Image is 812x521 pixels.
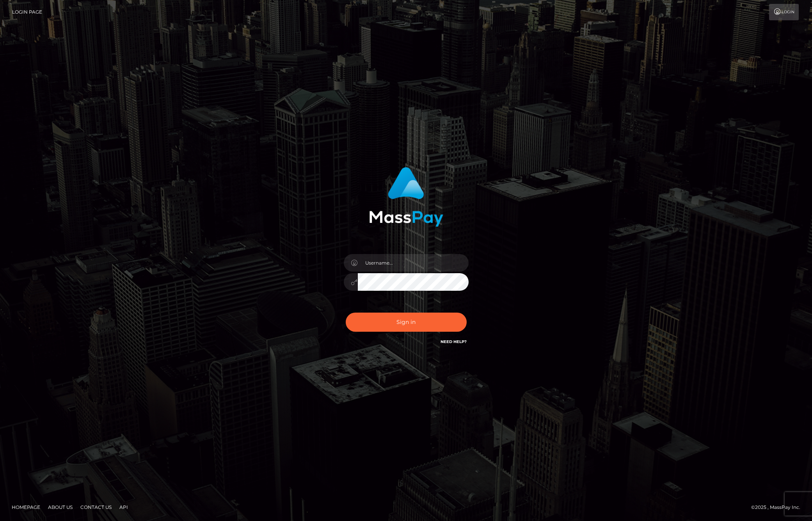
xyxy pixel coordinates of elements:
[9,501,43,513] a: Homepage
[116,501,131,513] a: API
[346,313,467,332] button: Sign in
[77,501,115,513] a: Contact Us
[441,339,467,344] a: Need Help?
[751,503,806,512] div: © 2025 , MassPay Inc.
[12,4,42,20] a: Login Page
[769,4,799,20] a: Login
[369,167,443,227] img: MassPay Login
[358,254,469,272] input: Username...
[45,501,76,513] a: About Us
